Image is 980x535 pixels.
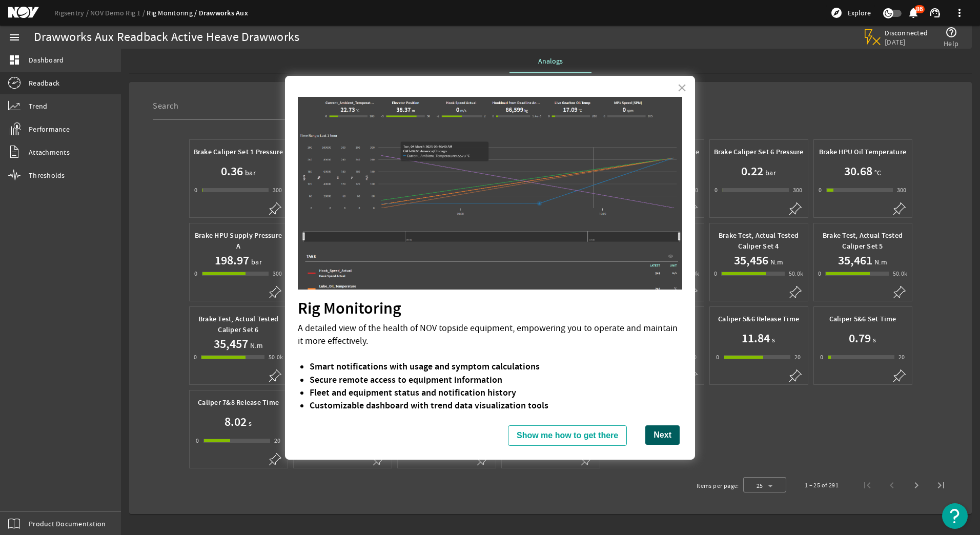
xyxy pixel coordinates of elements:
[945,26,957,38] mat-icon: help_outline
[907,7,920,19] mat-icon: notifications
[214,336,248,352] h1: 35,457
[153,100,292,112] input: Search
[247,418,252,428] span: s
[944,38,958,49] span: Help
[819,147,906,157] b: Brake HPU Oil Temperature
[221,163,243,179] h1: 0.36
[273,269,282,279] div: 300
[194,147,283,157] b: Brake Caliper Set 1 Pressure
[794,352,801,362] div: 20
[194,352,197,362] div: 0
[298,322,682,347] p: A detailed view of the health of NOV topside equipment, empowering you to operate and maintain it...
[763,168,776,178] span: bar
[897,185,907,195] div: 300
[734,252,768,269] h1: 35,456
[645,425,680,445] button: Next
[714,269,717,279] div: 0
[818,269,821,279] div: 0
[872,168,882,178] span: °C
[904,473,929,498] button: Next page
[54,8,90,17] a: Rigsentry
[844,163,872,179] h1: 30.68
[849,330,871,346] h1: 0.79
[742,330,770,346] h1: 11.84
[198,314,278,335] b: Brake Test, Actual Tested Caliper Set 6
[29,78,59,88] span: Readback
[830,7,843,19] mat-icon: explore
[820,352,823,362] div: 0
[196,436,199,446] div: 0
[789,269,804,279] div: 50.0k
[819,185,822,195] div: 0
[310,374,502,386] strong: Secure remote access to equipment information
[34,32,299,43] div: Drawworks Aux Readback Active Heave Drawworks
[823,231,903,251] b: Brake Test, Actual Tested Caliper Set 5
[929,473,953,498] button: Last page
[893,269,908,279] div: 50.0k
[298,297,401,319] strong: Rig Monitoring
[793,185,803,195] div: 300
[538,57,563,65] span: Analogs
[508,425,627,446] button: Show me how to get there
[199,8,248,18] a: Drawworks Aux
[274,436,281,446] div: 20
[741,163,763,179] h1: 0.22
[29,124,70,134] span: Performance
[90,8,147,17] a: NOV Demo Rig 1
[885,28,928,37] span: Disconnected
[871,335,876,345] span: s
[310,360,540,373] strong: Smart notifications with usage and symptom calculations
[942,503,968,529] button: Open Resource Center
[885,37,928,47] span: [DATE]
[805,480,839,490] div: 1 – 25 of 291
[872,257,887,267] span: N.m
[243,168,256,178] span: bar
[215,252,249,269] h1: 198.97
[770,335,775,345] span: s
[248,340,263,351] span: N.m
[714,147,804,157] b: Brake Caliper Set 6 Pressure
[198,398,279,407] b: Caliper 7&8 Release Time
[848,8,871,18] span: Explore
[719,231,799,251] b: Brake Test, Actual Tested Caliper Set 4
[195,231,282,251] b: Brake HPU Supply Pressure A
[194,185,197,195] div: 0
[929,7,941,19] mat-icon: support_agent
[768,257,783,267] span: N.m
[249,257,262,267] span: bar
[310,386,516,399] strong: Fleet and equipment status and notification history
[29,101,47,111] span: Trend
[29,147,70,157] span: Attachments
[838,252,872,269] h1: 35,461
[716,352,719,362] div: 0
[310,399,548,411] strong: Customizable dashboard with trend data visualization tools
[714,185,718,195] div: 0
[697,481,739,491] div: Items per page:
[29,519,106,529] span: Product Documentation
[269,352,283,362] div: 50.0k
[899,352,905,362] div: 20
[8,54,21,66] mat-icon: dashboard
[8,31,21,44] mat-icon: menu
[829,314,896,324] b: Caliper 5&6 Set Time
[29,170,65,180] span: Thresholds
[194,269,197,279] div: 0
[29,55,64,65] span: Dashboard
[677,79,687,96] button: Close
[273,185,282,195] div: 300
[718,314,799,324] b: Caliper 5&6 Release Time
[147,8,198,17] a: Rig Monitoring
[224,414,247,430] h1: 8.02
